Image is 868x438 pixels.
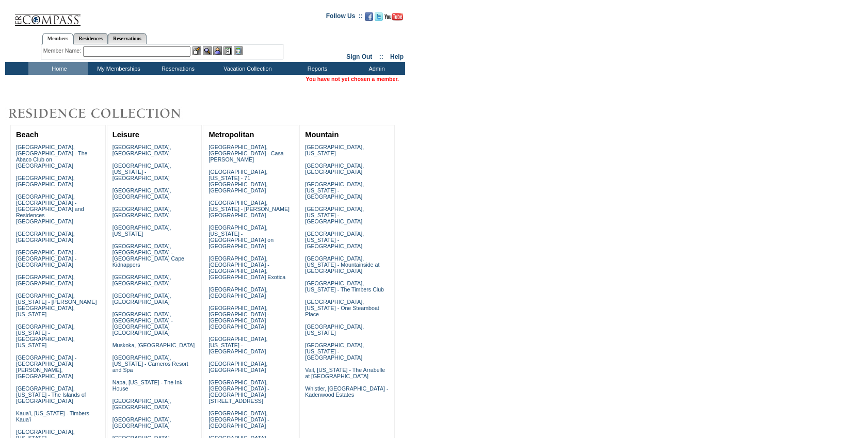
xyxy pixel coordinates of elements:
img: Become our fan on Facebook [365,12,373,21]
a: [GEOGRAPHIC_DATA], [GEOGRAPHIC_DATA] - [GEOGRAPHIC_DATA], [GEOGRAPHIC_DATA] Exotica [208,255,285,280]
a: [GEOGRAPHIC_DATA], [GEOGRAPHIC_DATA] [112,293,171,305]
a: [GEOGRAPHIC_DATA], [GEOGRAPHIC_DATA] [112,398,171,410]
a: [GEOGRAPHIC_DATA], [GEOGRAPHIC_DATA] [16,274,75,286]
img: Destinations by Exclusive Resorts [5,103,206,124]
a: [GEOGRAPHIC_DATA], [GEOGRAPHIC_DATA] - [GEOGRAPHIC_DATA] [GEOGRAPHIC_DATA] [112,311,173,336]
a: [GEOGRAPHIC_DATA], [GEOGRAPHIC_DATA] - [GEOGRAPHIC_DATA] and Residences [GEOGRAPHIC_DATA] [16,193,84,224]
a: [GEOGRAPHIC_DATA], [US_STATE] - [GEOGRAPHIC_DATA] [305,206,364,224]
a: [GEOGRAPHIC_DATA], [US_STATE] - [PERSON_NAME][GEOGRAPHIC_DATA], [US_STATE] [16,293,97,317]
a: [GEOGRAPHIC_DATA], [GEOGRAPHIC_DATA] - Casa [PERSON_NAME] [208,144,283,163]
a: [GEOGRAPHIC_DATA], [GEOGRAPHIC_DATA] - [GEOGRAPHIC_DATA][STREET_ADDRESS] [208,379,269,404]
img: i.gif [5,15,13,16]
a: Sign Out [346,53,372,60]
a: [GEOGRAPHIC_DATA], [US_STATE] - [GEOGRAPHIC_DATA] on [GEOGRAPHIC_DATA] [208,224,274,249]
a: Muskoka, [GEOGRAPHIC_DATA] [112,342,195,348]
a: [GEOGRAPHIC_DATA], [GEOGRAPHIC_DATA] [112,144,171,156]
img: b_calculator.gif [234,46,243,55]
a: [GEOGRAPHIC_DATA], [GEOGRAPHIC_DATA] [208,286,267,299]
a: [GEOGRAPHIC_DATA], [US_STATE] - [GEOGRAPHIC_DATA] [208,336,267,354]
a: [GEOGRAPHIC_DATA], [GEOGRAPHIC_DATA] [305,163,364,175]
a: [GEOGRAPHIC_DATA], [US_STATE] [305,144,364,156]
span: :: [379,53,383,60]
a: [GEOGRAPHIC_DATA], [GEOGRAPHIC_DATA] [112,206,171,218]
a: [GEOGRAPHIC_DATA], [GEOGRAPHIC_DATA] [16,175,75,187]
a: [GEOGRAPHIC_DATA], [GEOGRAPHIC_DATA] - [GEOGRAPHIC_DATA] [GEOGRAPHIC_DATA] [208,305,269,330]
div: Member Name: [43,46,83,55]
a: Leisure [112,131,139,139]
a: Become our fan on Facebook [365,15,373,22]
img: Reservations [223,46,232,55]
a: Subscribe to our YouTube Channel [384,15,403,22]
a: [GEOGRAPHIC_DATA], [GEOGRAPHIC_DATA] [112,274,171,286]
a: [GEOGRAPHIC_DATA], [US_STATE] - Carneros Resort and Spa [112,354,188,373]
a: Metropolitan [208,131,254,139]
a: Reservations [108,33,147,44]
a: [GEOGRAPHIC_DATA] - [GEOGRAPHIC_DATA][PERSON_NAME], [GEOGRAPHIC_DATA] [16,354,76,379]
img: Follow us on Twitter [375,12,383,21]
span: You have not yet chosen a member. [306,76,399,82]
a: [GEOGRAPHIC_DATA] - [GEOGRAPHIC_DATA] - [GEOGRAPHIC_DATA] [16,249,76,268]
a: Kaua'i, [US_STATE] - Timbers Kaua'i [16,410,89,423]
td: Reports [286,62,346,75]
a: Members [42,33,74,44]
td: Admin [346,62,405,75]
a: [GEOGRAPHIC_DATA], [US_STATE] - Mountainside at [GEOGRAPHIC_DATA] [305,255,379,274]
a: Mountain [305,131,339,139]
a: Residences [73,33,108,44]
a: [GEOGRAPHIC_DATA], [US_STATE] [112,224,171,237]
a: [GEOGRAPHIC_DATA], [US_STATE] - [GEOGRAPHIC_DATA] [112,163,171,181]
a: [GEOGRAPHIC_DATA], [GEOGRAPHIC_DATA] [112,187,171,200]
td: My Memberships [88,62,147,75]
a: Napa, [US_STATE] - The Ink House [112,379,183,392]
a: Vail, [US_STATE] - The Arrabelle at [GEOGRAPHIC_DATA] [305,367,385,379]
img: Impersonate [213,46,222,55]
img: Compass Home [14,5,81,26]
a: Beach [16,131,39,139]
a: [GEOGRAPHIC_DATA], [US_STATE] - [GEOGRAPHIC_DATA] [305,342,364,361]
a: [GEOGRAPHIC_DATA], [GEOGRAPHIC_DATA] [112,416,171,429]
a: [GEOGRAPHIC_DATA], [US_STATE] - [PERSON_NAME][GEOGRAPHIC_DATA] [208,200,290,218]
a: Help [390,53,404,60]
a: Follow us on Twitter [375,15,383,22]
td: Vacation Collection [206,62,286,75]
a: [GEOGRAPHIC_DATA], [US_STATE] - [GEOGRAPHIC_DATA] [305,181,364,200]
a: [GEOGRAPHIC_DATA], [GEOGRAPHIC_DATA] - [GEOGRAPHIC_DATA] [208,410,269,429]
a: [GEOGRAPHIC_DATA], [US_STATE] - 71 [GEOGRAPHIC_DATA], [GEOGRAPHIC_DATA] [208,169,267,193]
a: Whistler, [GEOGRAPHIC_DATA] - Kadenwood Estates [305,385,388,398]
img: View [203,46,212,55]
img: b_edit.gif [192,46,201,55]
a: [GEOGRAPHIC_DATA], [GEOGRAPHIC_DATA] [208,361,267,373]
td: Follow Us :: [326,11,363,24]
a: [GEOGRAPHIC_DATA], [GEOGRAPHIC_DATA] - The Abaco Club on [GEOGRAPHIC_DATA] [16,144,88,169]
img: Subscribe to our YouTube Channel [384,13,403,21]
a: [GEOGRAPHIC_DATA], [US_STATE] - One Steamboat Place [305,299,379,317]
td: Reservations [147,62,206,75]
a: [GEOGRAPHIC_DATA], [US_STATE] - The Islands of [GEOGRAPHIC_DATA] [16,385,86,404]
a: [GEOGRAPHIC_DATA], [GEOGRAPHIC_DATA] [16,231,75,243]
a: [GEOGRAPHIC_DATA], [GEOGRAPHIC_DATA] - [GEOGRAPHIC_DATA] Cape Kidnappers [112,243,184,268]
a: [GEOGRAPHIC_DATA], [US_STATE] - The Timbers Club [305,280,384,293]
a: [GEOGRAPHIC_DATA], [US_STATE] [305,323,364,336]
a: [GEOGRAPHIC_DATA], [US_STATE] - [GEOGRAPHIC_DATA] [305,231,364,249]
td: Home [28,62,88,75]
a: [GEOGRAPHIC_DATA], [US_STATE] - [GEOGRAPHIC_DATA], [US_STATE] [16,323,75,348]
